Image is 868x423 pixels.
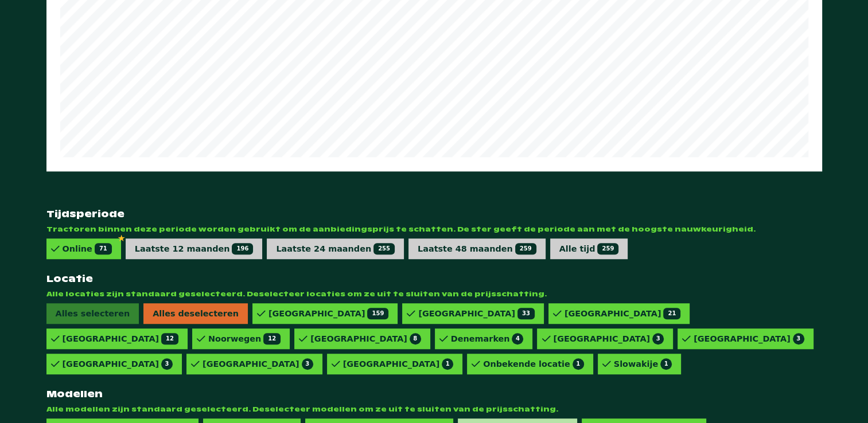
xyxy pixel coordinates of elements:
strong: Modellen [46,388,822,400]
span: Alles deselecteren [143,303,248,324]
div: Laatste 12 maanden [135,243,254,254]
span: 255 [373,243,395,254]
div: Slowakije [614,358,672,370]
div: [GEOGRAPHIC_DATA] [63,333,178,344]
span: 259 [597,243,618,254]
div: [GEOGRAPHIC_DATA] [268,308,388,319]
div: Noorwegen [208,333,281,344]
div: Denemarken [451,333,524,344]
span: 3 [793,333,804,344]
div: Laatste 24 maanden [276,243,395,254]
strong: Tijdsperiode [46,208,822,220]
span: 259 [515,243,536,254]
div: Onbekende locatie [483,358,583,370]
span: Alle locaties zijn standaard geselecteerd. Deselecteer locaties om ze uit te sluiten van de prijs... [46,289,822,299]
div: [GEOGRAPHIC_DATA] [343,358,454,370]
span: Alles selecteren [46,303,139,324]
span: Alle modellen zijn standaard geselecteerd. Deselecteer modellen om ze uit te sluiten van de prijs... [46,405,822,414]
div: Online [63,243,112,254]
span: 21 [663,308,680,319]
span: Tractoren binnen deze periode worden gebruikt om de aanbiedingsprijs te schatten. De ster geeft d... [46,225,822,234]
span: 8 [410,333,421,344]
div: [GEOGRAPHIC_DATA] [565,308,680,319]
span: 12 [263,333,281,344]
span: 3 [652,333,664,344]
span: 1 [660,358,672,370]
div: Alle tijd [559,243,619,254]
span: 12 [161,333,178,344]
span: 1 [573,358,584,370]
div: Laatste 48 maanden [418,243,536,254]
strong: Locatie [46,273,822,285]
div: [GEOGRAPHIC_DATA] [694,333,804,344]
span: 1 [442,358,453,370]
span: 71 [95,243,112,254]
span: 196 [232,243,253,254]
span: 159 [367,308,388,319]
span: 3 [161,358,173,370]
div: [GEOGRAPHIC_DATA] [63,358,173,370]
div: [GEOGRAPHIC_DATA] [418,308,534,319]
span: 33 [517,308,535,319]
div: [GEOGRAPHIC_DATA] [553,333,664,344]
div: [GEOGRAPHIC_DATA] [310,333,421,344]
span: 4 [512,333,523,344]
div: [GEOGRAPHIC_DATA] [203,358,313,370]
span: 3 [302,358,313,370]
